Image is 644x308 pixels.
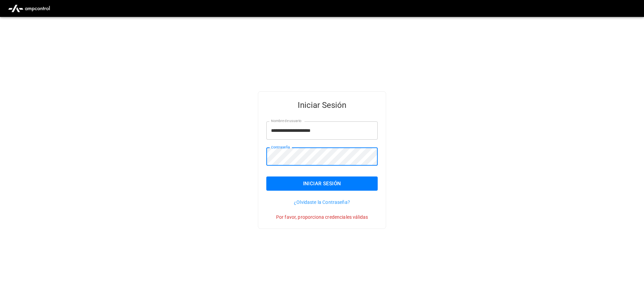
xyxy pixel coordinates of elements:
[5,2,53,15] img: ampcontrol.io logo
[266,176,378,191] button: Iniciar Sesión
[266,100,378,111] h5: Iniciar Sesión
[266,199,378,206] p: ¿Olvidaste la Contraseña?
[271,145,290,150] label: Contraseña
[271,118,301,124] label: Nombre de usuario
[266,214,378,220] p: Por favor, proporciona credenciales válidas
